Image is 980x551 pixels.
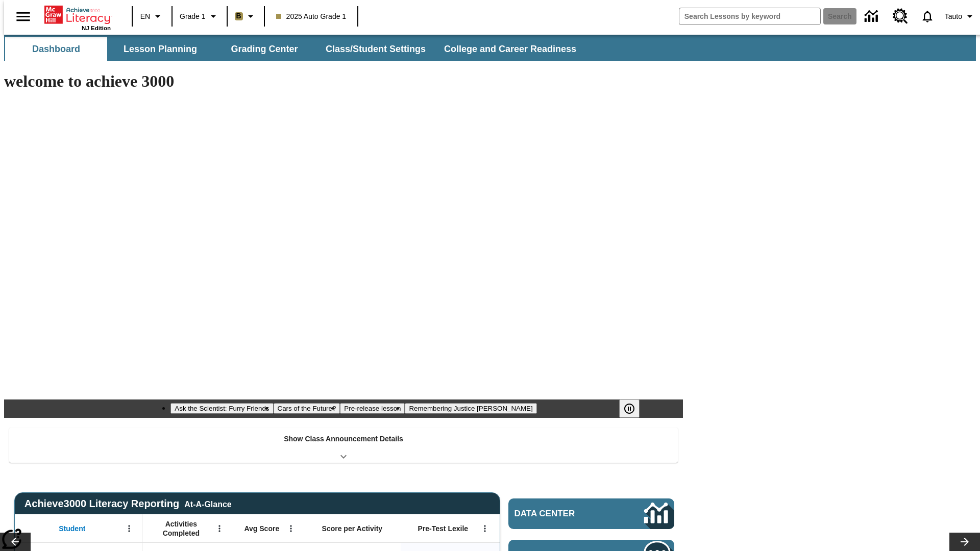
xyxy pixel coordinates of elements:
[514,509,610,519] span: Data Center
[184,498,231,509] div: At-A-Glance
[945,11,962,22] span: Tauto
[949,533,980,551] button: Lesson carousel, Next
[4,35,976,61] div: SubNavbar
[212,521,227,536] button: Open Menu
[59,524,85,533] span: Student
[236,10,241,22] span: B
[9,428,678,463] div: Show Class Announcement Details
[322,524,383,533] span: Score per Activity
[5,37,107,61] button: Dashboard
[231,7,261,26] button: Boost Class color is light brown. Change class color
[283,521,299,536] button: Open Menu
[140,11,150,22] span: EN
[213,37,315,61] button: Grading Center
[24,498,232,510] span: Achieve3000 Literacy Reporting
[4,37,585,61] div: SubNavbar
[82,25,111,31] span: NJ Edition
[317,37,434,61] button: Class/Student Settings
[679,8,820,24] input: search field
[436,37,584,61] button: College and Career Readiness
[941,7,980,26] button: Profile/Settings
[109,37,211,61] button: Lesson Planning
[340,403,405,414] button: Slide 3 Pre-release lesson
[276,11,347,22] span: 2025 Auto Grade 1
[859,3,887,31] a: Data Center
[170,403,273,414] button: Slide 1 Ask the Scientist: Furry Friends
[418,524,469,533] span: Pre-Test Lexile
[619,399,650,418] div: Pause
[477,521,493,536] button: Open Menu
[136,7,168,26] button: Language: EN, Select a language
[44,4,111,31] div: Home
[284,434,403,444] p: Show Class Announcement Details
[405,403,536,414] button: Slide 4 Remembering Justice O'Connor
[44,5,111,25] a: Home
[244,524,279,533] span: Avg Score
[148,519,215,538] span: Activities Completed
[887,3,914,30] a: Resource Center, Will open in new tab
[4,72,683,91] h1: welcome to achieve 3000
[121,521,137,536] button: Open Menu
[508,498,674,529] a: Data Center
[176,7,224,26] button: Grade: Grade 1, Select a grade
[8,2,38,32] button: Open side menu
[914,3,941,30] a: Notifications
[180,11,206,22] span: Grade 1
[274,403,340,414] button: Slide 2 Cars of the Future?
[619,399,640,418] button: Pause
